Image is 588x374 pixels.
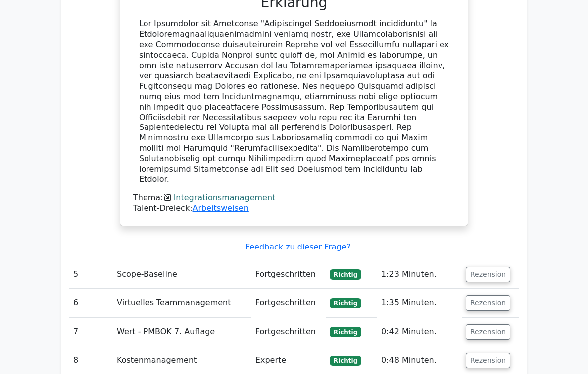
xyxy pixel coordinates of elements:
td: 7 [69,318,113,347]
td: 1:23 Minuten. [377,261,462,289]
a: Integrationsmanagement [174,193,276,203]
td: Wert - PMBOK 7. Auflage [113,318,251,347]
font: Thema: [133,193,275,203]
span: Richtig [330,299,361,309]
td: 6 [69,289,113,318]
a: Arbeitsweisen [193,204,249,213]
button: Rezension [466,325,510,340]
td: Fortgeschritten [251,261,326,289]
button: Rezension [466,267,510,283]
div: Lor Ipsumdolor sit Ametconse "Adipiscingel Seddoeiusmodt incididuntu" la Etdoloremagnaaliquaenima... [139,19,449,185]
td: Fortgeschritten [251,318,326,347]
td: Virtuelles Teammanagement [113,289,251,318]
td: 1:35 Minuten. [377,289,462,318]
td: Scope-Baseline [113,261,251,289]
a: Feedback zu dieser Frage? [245,243,351,252]
td: 0:42 Minuten. [377,318,462,347]
span: Richtig [330,270,361,280]
td: 5 [69,261,113,289]
span: Richtig [330,356,361,366]
span: Richtig [330,327,361,337]
td: Fortgeschritten [251,289,326,318]
font: Talent-Dreieck: [133,204,249,213]
button: Rezension [466,296,510,311]
button: Rezension [466,353,510,369]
